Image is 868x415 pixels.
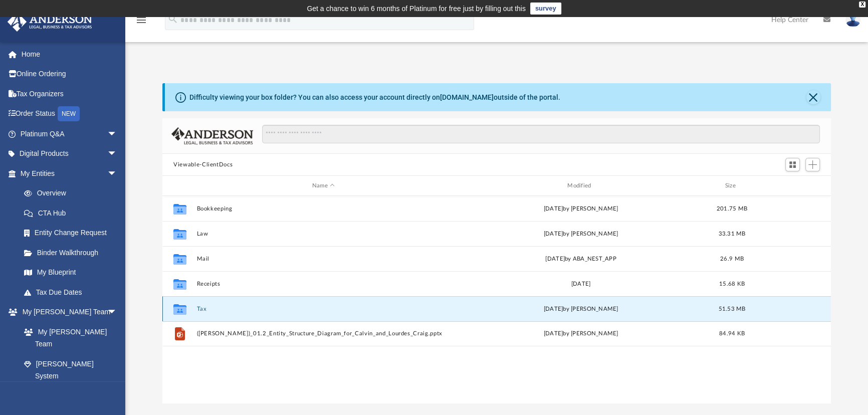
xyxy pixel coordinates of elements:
span: arrow_drop_down [107,302,127,323]
a: Tax Due Dates [14,282,132,302]
span: 201.75 MB [717,206,747,212]
div: by [PERSON_NAME] [455,305,708,314]
button: ([PERSON_NAME])_01.2_Entity_Structure_Diagram_for_Calvin_and_Lourdes_Craig.pptx [197,330,450,337]
span: arrow_drop_down [107,163,127,184]
a: My Blueprint [14,263,127,283]
a: Order StatusNEW [7,104,132,124]
a: [DOMAIN_NAME] [440,93,494,101]
div: grid [162,196,831,404]
span: 51.53 MB [719,306,746,312]
i: search [167,14,178,25]
i: menu [135,14,147,26]
a: Overview [14,183,132,203]
div: id [167,181,192,190]
a: Entity Change Request [14,223,132,243]
input: Search files and folders [262,125,820,144]
button: Tax [197,306,450,312]
a: My Entitiesarrow_drop_down [7,163,132,183]
a: Home [7,44,132,64]
span: [DATE] [544,306,563,312]
a: Tax Organizers [7,84,132,104]
a: My [PERSON_NAME] Team [14,322,122,354]
a: [PERSON_NAME] System [14,354,127,386]
span: 33.31 MB [719,231,746,237]
button: Close [806,90,820,104]
div: [DATE] by [PERSON_NAME] [455,230,708,239]
button: Viewable-ClientDocs [173,160,233,169]
div: [DATE] [455,280,708,289]
span: 26.9 MB [720,256,744,262]
a: menu [135,19,147,26]
div: [DATE] by [PERSON_NAME] [455,204,708,214]
div: [DATE] by ABA_NEST_APP [455,255,708,264]
div: Name [196,181,450,190]
span: 15.68 KB [719,281,745,287]
a: Platinum Q&Aarrow_drop_down [7,124,132,144]
img: User Pic [845,13,860,27]
a: Digital Productsarrow_drop_down [7,144,132,164]
img: Anderson Advisors Platinum Portal [5,12,95,32]
div: id [756,181,826,190]
div: close [859,2,865,8]
button: Switch to Grid View [785,158,800,172]
a: Binder Walkthrough [14,243,132,263]
span: 84.94 KB [719,331,745,336]
button: Law [197,231,450,237]
div: Get a chance to win 6 months of Platinum for free just by filling out this [307,3,526,15]
a: My [PERSON_NAME] Teamarrow_drop_down [7,302,127,322]
div: Size [712,181,752,190]
div: NEW [58,106,80,121]
a: survey [530,3,561,15]
a: Online Ordering [7,64,132,84]
div: [DATE] by [PERSON_NAME] [455,329,708,338]
button: Add [805,158,820,172]
div: Difficulty viewing your box folder? You can also access your account directly on outside of the p... [189,92,560,103]
span: arrow_drop_down [107,124,127,144]
button: Mail [197,256,450,262]
a: CTA Hub [14,203,132,223]
button: Receipts [197,281,450,287]
button: Bookkeeping [197,205,450,212]
span: arrow_drop_down [107,144,127,164]
div: Modified [454,181,708,190]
